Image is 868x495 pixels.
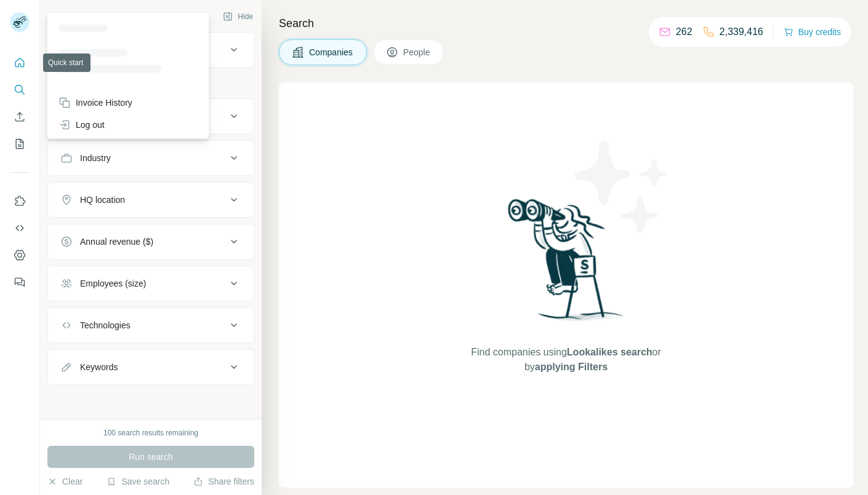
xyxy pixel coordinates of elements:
[58,97,132,109] div: Invoice History
[403,46,432,58] span: People
[80,319,131,331] div: Technologies
[48,311,254,340] button: Technologies
[720,25,763,39] p: 2,339,416
[10,271,30,293] button: Feedback
[48,227,254,256] button: Annual revenue ($)
[80,152,111,164] div: Industry
[10,190,30,212] button: Use Surfe on LinkedIn
[566,132,677,242] img: Surfe Illustration - Stars
[47,11,86,22] div: New search
[10,106,30,128] button: Enrich CSV
[48,185,254,215] button: HQ location
[193,475,254,488] button: Share filters
[103,427,198,438] div: 100 search results remaining
[10,244,30,266] button: Dashboard
[80,361,118,373] div: Keywords
[676,25,693,39] p: 262
[10,52,30,74] button: Quick start
[10,217,30,239] button: Use Surfe API
[502,196,630,333] img: Surfe Illustration - Woman searching with binoculars
[535,362,608,372] span: applying Filters
[309,46,354,58] span: Companies
[567,347,653,357] span: Lookalikes search
[784,23,841,41] button: Buy credits
[106,475,169,488] button: Save search
[48,269,254,298] button: Employees (size)
[58,119,105,131] div: Log out
[467,345,664,374] span: Find companies using or by
[80,236,153,248] div: Annual revenue ($)
[48,143,254,173] button: Industry
[279,15,853,32] h4: Search
[10,79,30,101] button: Search
[47,475,82,488] button: Clear
[80,277,146,290] div: Employees (size)
[80,194,125,206] div: HQ location
[10,133,30,155] button: My lists
[48,352,254,382] button: Keywords
[214,7,262,26] button: Hide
